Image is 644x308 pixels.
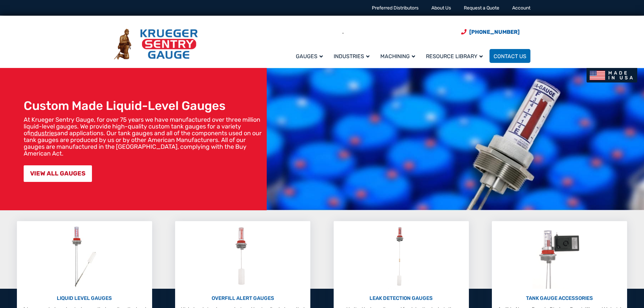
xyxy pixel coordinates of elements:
[178,294,307,302] p: OVERFILL ALERT GAUGES
[372,5,419,11] a: Preferred Distributors
[469,29,520,35] span: [PHONE_NUMBER]
[495,294,624,302] p: TANK GAUGE ACCESSORIES
[380,53,415,60] span: Machining
[464,5,499,11] a: Request a Quote
[114,29,198,60] img: Krueger Sentry Gauge
[490,49,530,63] a: Contact Us
[20,294,149,302] p: LIQUID LEVEL GAUGES
[422,48,490,64] a: Resource Library
[334,53,369,60] span: Industries
[376,48,422,64] a: Machining
[24,116,263,157] p: At Krueger Sentry Gauge, for over 75 years we have manufactured over three million liquid-level g...
[296,53,323,60] span: Gauges
[66,224,102,289] img: Liquid Level Gauges
[494,53,526,60] span: Contact Us
[388,224,414,289] img: Leak Detection Gauges
[431,5,451,11] a: About Us
[24,165,92,182] a: VIEW ALL GAUGES
[337,294,466,302] p: LEAK DETECTION GAUGES
[512,5,530,11] a: Account
[228,224,258,289] img: Overfill Alert Gauges
[532,224,587,289] img: Tank Gauge Accessories
[267,68,644,210] img: bg_hero_bannerksentry
[24,98,263,113] h1: Custom Made Liquid-Level Gauges
[30,129,57,137] a: industries
[292,48,330,64] a: Gauges
[426,53,483,60] span: Resource Library
[461,28,520,36] a: Phone Number (920) 434-8860
[587,68,637,82] img: Made In USA
[330,48,376,64] a: Industries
